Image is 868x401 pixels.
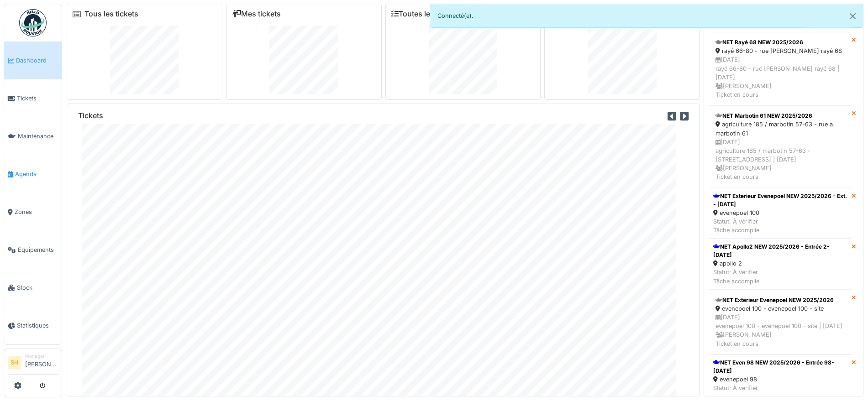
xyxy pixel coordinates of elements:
[715,55,846,99] div: [DATE] rayé 66-80 - rue [PERSON_NAME] rayé 68 | [DATE] [PERSON_NAME] Ticket en cours
[430,4,864,28] div: Connecté(e).
[715,112,846,120] div: NET Marbotin 61 NEW 2025/2026
[713,208,848,217] div: evenepoel 100
[715,138,846,182] div: [DATE] agriculture 185 / marbotin 57-63 - [STREET_ADDRESS] | [DATE] [PERSON_NAME] Ticket en cours
[18,245,58,254] span: Équipements
[4,231,62,269] a: Équipements
[713,243,848,259] div: NET Apollo2 NEW 2025/2026 - Entrée 2- [DATE]
[715,120,846,137] div: agriculture 185 / marbotin 57-63 - rue a. marbotin 61
[17,94,58,103] span: Tickets
[713,192,848,208] div: NET Exterieur Evenepoel NEW 2025/2026 - Ext. - [DATE]
[4,117,62,155] a: Maintenance
[232,10,281,18] a: Mes tickets
[713,268,848,285] div: Statut: À vérifier Tâche accomplie
[25,353,58,359] div: Manager
[715,313,846,348] div: [DATE] evenepoel 100 - evenepoel 100 - site | [DATE] [PERSON_NAME] Ticket en cours
[713,384,848,401] div: Statut: À vérifier Tâche accomplie
[17,283,58,292] span: Stock
[78,111,103,120] h6: Tickets
[15,170,58,178] span: Agenda
[710,32,852,105] a: NET Rayé 68 NEW 2025/2026 rayé 66-80 - rue [PERSON_NAME] rayé 68 [DATE]rayé 66-80 - rue [PERSON_N...
[713,217,848,234] div: Statut: À vérifier Tâche accomplie
[84,10,138,18] a: Tous les tickets
[710,239,852,290] a: NET Apollo2 NEW 2025/2026 - Entrée 2- [DATE] apollo 2 Statut: À vérifierTâche accomplie
[17,321,58,330] span: Statistiques
[715,38,846,47] div: NET Rayé 68 NEW 2025/2026
[842,4,863,28] button: Close
[16,56,58,65] span: Dashboard
[4,79,62,117] a: Tickets
[710,105,852,187] a: NET Marbotin 61 NEW 2025/2026 agriculture 185 / marbotin 57-63 - rue a. marbotin 61 [DATE]agricul...
[713,259,848,268] div: apollo 2
[715,296,846,304] div: NET Exterieur Evenepoel NEW 2025/2026
[4,307,62,344] a: Statistiques
[18,132,58,141] span: Maintenance
[4,155,62,193] a: Agenda
[715,47,846,55] div: rayé 66-80 - rue [PERSON_NAME] rayé 68
[710,188,852,239] a: NET Exterieur Evenepoel NEW 2025/2026 - Ext. - [DATE] evenepoel 100 Statut: À vérifierTâche accom...
[713,375,848,384] div: evenepoel 98
[710,290,852,354] a: NET Exterieur Evenepoel NEW 2025/2026 evenepoel 100 - evenepoel 100 - site [DATE]evenepoel 100 - ...
[713,359,848,375] div: NET Even 98 NEW 2025/2026 - Entrée 98- [DATE]
[8,356,21,370] li: SH
[715,304,846,313] div: evenepoel 100 - evenepoel 100 - site
[4,269,62,307] a: Stock
[8,353,58,375] a: SH Manager[PERSON_NAME]
[19,9,47,36] img: Badge_color-CXgf-gQk.svg
[4,42,62,79] a: Dashboard
[15,208,58,216] span: Zones
[25,353,58,372] li: [PERSON_NAME]
[391,10,459,18] a: Toutes les tâches
[4,193,62,231] a: Zones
